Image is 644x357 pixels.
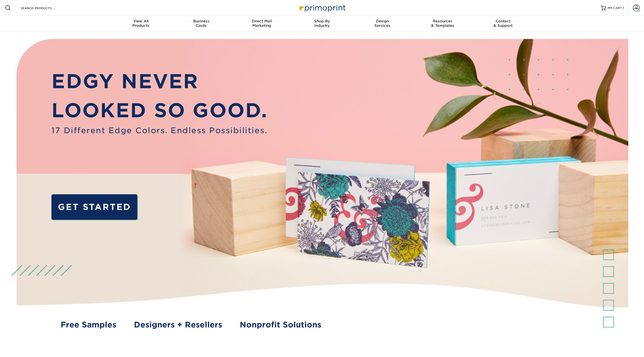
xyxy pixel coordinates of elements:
[292,16,352,32] a: Shop ByIndustry
[232,16,292,32] a: Direct MailMarketing
[623,6,624,10] span: 1
[61,319,116,331] a: Free Samples
[352,16,412,32] a: DesignServices
[171,19,232,23] span: Business
[51,67,268,96] p: EDGY NEVER
[111,19,171,23] span: View All
[352,19,412,28] div: Services
[473,19,533,23] span: Contact
[51,194,137,220] a: GET STARTED
[51,125,268,136] span: 17 Different Edge Colors. Endless Possibilities.
[352,19,412,23] span: Design
[292,19,352,23] span: Shop By
[412,16,473,32] a: Resources& Templates
[473,16,533,32] a: Contact& Support
[292,19,352,28] div: Industry
[171,16,232,32] a: BusinessCards
[51,96,268,125] p: LOOKED SO GOOD.
[111,16,171,32] a: View AllProducts
[134,319,222,331] a: Designers + Resellers
[232,19,292,23] span: Direct Mail
[412,19,473,28] div: & Templates
[232,19,292,28] div: Marketing
[608,6,622,10] span: MY CART
[412,19,473,23] span: Resources
[20,5,69,11] input: SEARCH PRODUCTS.....
[240,319,321,331] a: Nonprofit Solutions
[473,19,533,28] div: & Support
[171,19,232,28] div: Cards
[111,19,171,28] div: Products
[297,2,347,13] img: Primoprint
